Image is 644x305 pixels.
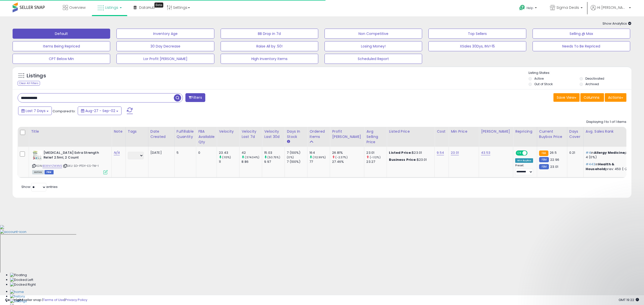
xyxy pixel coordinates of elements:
[529,71,631,75] p: Listing States:
[370,155,381,159] small: (-1.12%)
[221,54,318,64] button: High Inventory Items
[389,157,417,162] b: Business Price:
[128,129,146,134] div: Tags
[533,41,630,51] button: Needs To Be Repriced
[519,5,525,11] i: Get Help
[428,41,526,51] button: XSales 30Dys, INV>15
[85,108,115,113] span: Aug-27 - Sep-02
[313,155,326,159] small: (112.99%)
[219,150,239,155] div: 23.43
[78,107,122,115] button: Aug-27 - Sep-02
[154,3,163,8] div: Tooltip anchor
[569,150,580,155] div: 0.21
[242,129,260,139] div: Velocity Last 7d
[605,93,626,102] button: Actions
[219,129,237,134] div: Velocity
[150,150,171,155] div: [DATE]
[550,150,557,155] span: 26.5
[287,160,307,164] div: 7 (100%)
[242,150,262,155] div: 42
[515,158,533,163] div: Win BuyBox
[586,120,626,124] div: Displaying 1 to 1 of 1 items
[116,54,214,64] button: Lor Profit [PERSON_NAME]
[10,282,36,287] img: Docked Right
[539,129,565,139] div: Current Buybox Price
[198,129,215,145] div: FBA Available Qty
[105,5,118,10] span: Listings
[10,273,27,278] img: Floating
[32,150,42,161] img: 51OxYhn8nZL._SL40_.jpg
[27,72,46,79] h5: Listings
[177,150,192,155] div: 5
[287,129,305,139] div: Days In Stock
[13,41,110,51] button: Items Being Repriced
[309,129,328,139] div: Ordered Items
[586,162,614,171] span: Health & Household
[63,164,99,168] span: | SKU: SD-PTDY-ES-TW-1
[515,1,542,16] a: Help
[325,41,422,51] button: Losing Money!
[31,129,109,134] div: Title
[32,170,44,174] span: All listings currently available for purchase on Amazon
[126,127,148,147] th: CSV column name: cust_attr_1_Tags
[43,164,62,168] a: B08NYZWXN5
[586,150,635,160] p: in prev: 4 (0%)
[539,164,549,169] small: FBM
[10,290,24,294] img: Home
[185,93,205,102] button: Filters
[602,21,631,26] span: Show Analytics
[550,157,559,162] span: 22.96
[591,5,631,16] a: Hi [PERSON_NAME]
[481,129,511,134] div: [PERSON_NAME]
[332,160,364,164] div: 27.46%
[586,150,591,155] span: #4
[287,139,290,144] small: Days In Stock.
[585,82,599,86] label: Archived
[389,158,431,162] div: $23.01
[10,299,27,304] img: Settings
[139,5,155,10] span: DataHub
[287,150,307,155] div: 7 (100%)
[428,29,526,39] button: Top Sellers
[264,150,285,155] div: 15.03
[264,129,283,139] div: Velocity Last 30d
[585,76,604,81] label: Deactivated
[221,41,318,51] button: Raise All by .50!
[287,155,294,159] small: (0%)
[150,129,172,139] div: Date Created
[556,5,579,10] span: Sigma Deals
[389,129,432,134] div: Listed Price
[332,129,362,139] div: Profit [PERSON_NAME]
[597,5,627,10] span: Hi [PERSON_NAME]
[594,150,625,155] span: Allergy Medicine
[437,129,447,134] div: Cost
[335,155,347,159] small: (-2.37%)
[18,107,52,115] button: Last 7 Days
[10,294,25,299] img: History
[539,157,549,162] small: FBM
[481,150,490,155] a: 43.53
[114,129,124,134] div: Note
[10,278,33,282] img: Docked Left
[13,29,110,39] button: Default
[437,150,444,155] a: 9.54
[580,93,604,102] button: Columns
[325,54,422,64] button: Scheduled Report
[18,81,40,86] div: Clear All Filters
[584,95,599,100] span: Columns
[69,5,86,10] span: Overview
[515,129,535,134] div: Repricing
[451,150,459,155] a: 23.01
[586,129,637,134] div: Avg. Sales Rank
[32,150,108,174] div: ASIN:
[198,150,213,155] div: 0
[550,164,558,169] span: 23.01
[366,160,387,164] div: 23.27
[245,155,259,159] small: (374.04%)
[21,184,58,189] span: Show: entries
[116,29,214,39] button: Inventory Age
[539,150,548,156] small: FBA
[116,41,214,51] button: 30 Day Decrease
[534,76,544,81] label: Active
[516,151,522,155] span: ON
